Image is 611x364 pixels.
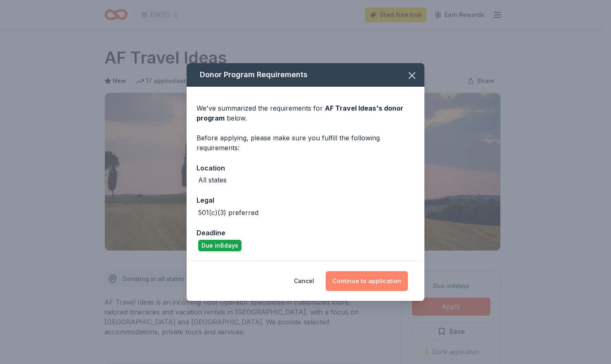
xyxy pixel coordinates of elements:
div: All states [198,175,227,185]
div: Legal [197,195,414,206]
div: 501(c)(3) preferred [198,208,258,217]
div: We've summarized the requirements for below. [197,103,414,123]
button: Cancel [294,271,314,291]
div: Donor Program Requirements [187,63,424,87]
div: Deadline [197,227,414,238]
button: Continue to application [326,271,408,291]
div: Due in 8 days [198,240,242,251]
div: Location [197,163,414,173]
div: Before applying, please make sure you fulfill the following requirements: [197,133,414,153]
